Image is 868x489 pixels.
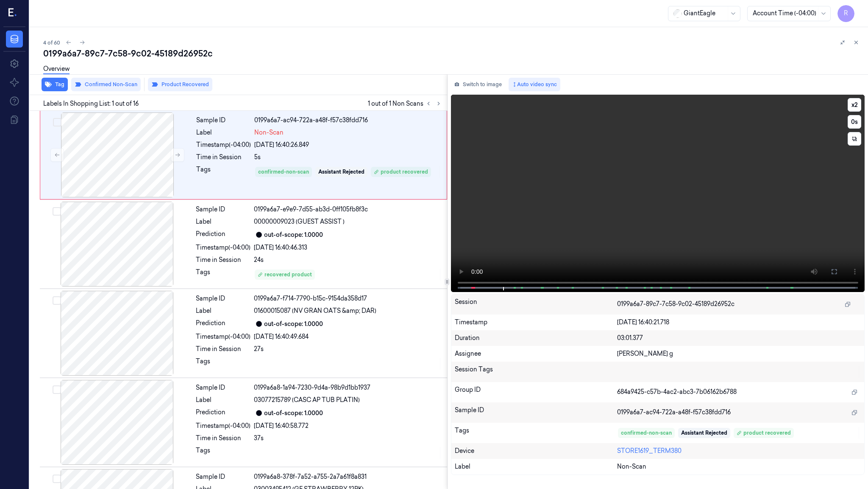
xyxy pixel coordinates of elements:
div: Sample ID [196,205,250,214]
div: Timestamp (-04:00) [196,332,250,341]
span: 4 of 60 [43,39,60,46]
div: [PERSON_NAME] g [617,349,861,358]
div: Time in Session [196,153,251,162]
div: Prediction [196,319,250,329]
div: confirmed-non-scan [621,429,672,437]
div: Label [196,306,250,315]
button: Select row [53,296,61,305]
span: 00000009023 (GUEST ASSIST ) [254,217,345,226]
span: 684a9425-c57b-4ac2-abc3-7b06162b6788 [617,388,737,396]
div: 0199a6a7-e9e9-7d55-ab3d-0ff105fb8f3c [254,205,442,214]
div: 0199a6a7-ac94-722a-a48f-f57c38fdd716 [254,116,442,125]
div: Session Tags [455,365,617,379]
div: 5s [254,153,442,162]
div: Time in Session [196,345,250,354]
div: Label [196,396,250,405]
div: Assignee [455,349,617,358]
div: 03:01.377 [617,334,861,343]
div: 0199a6a7-f714-7790-b15c-9154da358d17 [254,294,442,303]
button: Select row [53,385,61,394]
div: 37s [254,434,442,443]
button: Confirmed Non-Scan [71,78,141,91]
button: x2 [848,98,861,112]
div: 24s [254,256,442,264]
div: 0199a6a7-89c7-7c58-9c02-45189d26952c [43,48,861,59]
div: Label [196,217,250,226]
div: Label [455,462,617,471]
div: [DATE] 16:40:58.772 [254,422,442,430]
div: Tags [196,268,250,281]
div: 0199a6a8-1a94-7230-9d4a-98b9d1bb1937 [254,383,442,392]
span: 1 out of 1 Non Scans [368,98,444,109]
div: Tags [455,426,617,440]
div: [DATE] 16:40:21.718 [617,318,861,327]
button: Switch to image [451,78,505,91]
div: Timestamp (-04:00) [196,422,250,430]
div: Sample ID [196,383,250,392]
div: Prediction [196,230,250,240]
span: Labels In Shopping List: 1 out of 16 [43,99,139,108]
div: Sample ID [196,294,250,303]
div: Assistant Rejected [681,429,727,437]
div: out-of-scope: 1.0000 [264,320,323,329]
span: 01600015087 (NV GRAN OATS &amp; DAR) [254,306,376,315]
button: Select row [53,207,61,216]
div: Session [455,298,617,311]
div: Assistant Rejected [318,168,364,176]
div: Sample ID [196,116,251,125]
div: Timestamp [455,318,617,327]
div: Device [455,447,617,455]
span: Non-Scan [617,462,646,471]
div: Tags [196,357,250,371]
div: STORE1619_TERM380 [617,447,861,455]
div: [DATE] 16:40:26.849 [254,141,442,149]
span: 0199a6a7-ac94-722a-a48f-f57c38fdd716 [617,408,731,417]
button: Product Recovered [148,78,212,91]
span: 03077215789 (CASC AP TUB PLATIN) [254,396,360,405]
div: [DATE] 16:40:49.684 [254,332,442,341]
div: [DATE] 16:40:46.313 [254,243,442,252]
button: R [837,5,854,22]
div: Sample ID [455,406,617,419]
div: product recovered [374,168,428,176]
div: Prediction [196,408,250,418]
div: Timestamp (-04:00) [196,243,250,252]
div: Group ID [455,385,617,399]
button: Tag [42,78,68,91]
button: Auto video sync [509,78,560,91]
div: 27s [254,345,442,354]
div: Time in Session [196,434,250,443]
div: Tags [196,446,250,460]
div: product recovered [737,429,791,437]
div: Tags [196,165,251,179]
div: Label [196,128,251,137]
div: confirmed-non-scan [258,168,309,176]
a: Overview [43,65,70,74]
span: Non-Scan [254,128,284,137]
button: 0s [848,115,861,129]
div: Timestamp (-04:00) [196,141,251,149]
button: Select row [53,475,61,483]
div: Sample ID [196,472,250,481]
div: 0199a6a8-378f-7a52-a755-2a7a61f8a831 [254,472,442,481]
span: 0199a6a7-89c7-7c58-9c02-45189d26952c [617,300,734,309]
div: recovered product [258,271,312,278]
div: Duration [455,334,617,343]
button: Select row [53,118,61,126]
div: Time in Session [196,256,250,264]
div: out-of-scope: 1.0000 [264,230,323,239]
div: out-of-scope: 1.0000 [264,409,323,418]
